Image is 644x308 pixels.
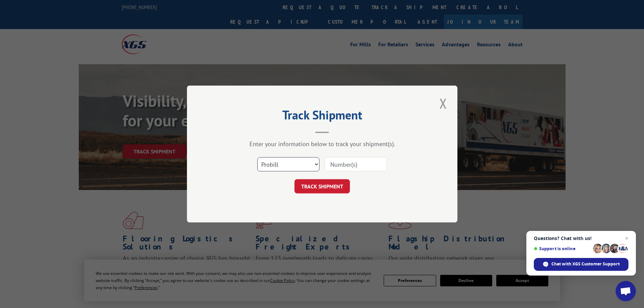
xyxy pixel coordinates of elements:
[221,140,424,148] div: Enter your information below to track your shipment(s).
[325,157,387,171] input: Number(s)
[294,179,350,193] button: TRACK SHIPMENT
[534,236,628,241] span: Questions? Chat with us!
[534,258,628,271] span: Chat with XGS Customer Support
[551,261,620,267] span: Chat with XGS Customer Support
[616,281,636,301] a: Open chat
[221,110,424,123] h2: Track Shipment
[437,94,449,113] button: Close modal
[534,246,591,251] span: Support is online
